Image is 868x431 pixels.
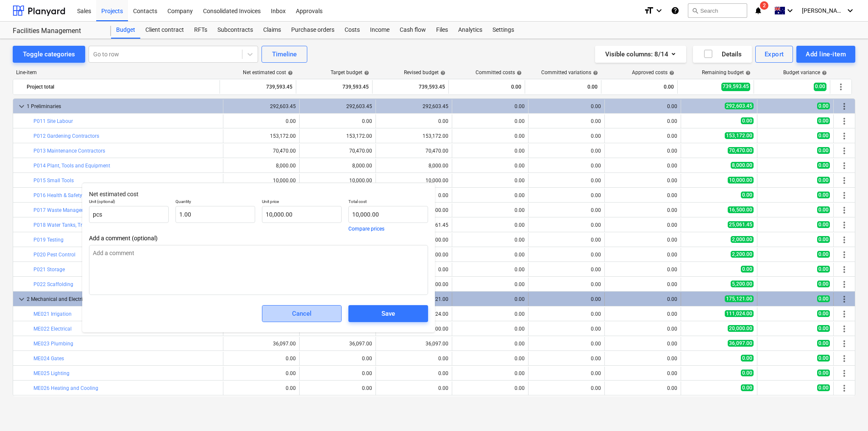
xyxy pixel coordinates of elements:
[292,308,312,319] div: Cancel
[608,103,677,109] div: 0.00
[608,281,677,287] div: 0.00
[731,281,754,287] span: 5,200.00
[33,192,82,198] a: P016 Health & Safety
[189,22,212,39] a: RFTs
[223,80,292,94] div: 739,593.45
[741,384,754,391] span: 0.00
[258,22,286,39] div: Claims
[439,70,445,75] span: help
[802,7,844,14] span: [PERSON_NAME]
[728,221,754,228] span: 25,061.45
[839,235,849,245] span: More actions
[456,356,525,361] div: 0.00
[33,356,64,361] a: ME024 Gates
[262,305,342,322] button: Cancel
[339,22,365,39] a: Costs
[731,251,754,258] span: 2,200.00
[331,70,369,75] div: Target budget
[839,250,849,260] span: More actions
[365,22,395,39] a: Income
[27,292,220,306] div: 2 Mechanical and Electrical
[286,22,339,39] div: Purchase orders
[839,353,849,364] span: More actions
[17,294,27,304] span: keyboard_arrow_down
[452,80,521,94] div: 0.00
[286,118,296,124] div: 0.00
[453,22,487,39] div: Analytics
[608,163,677,169] div: 0.00
[262,46,307,63] button: Timeline
[632,70,674,75] div: Approved costs
[741,117,754,124] span: 0.00
[532,148,601,154] div: 0.00
[111,22,140,39] a: Budget
[395,22,431,39] a: Cash flow
[817,103,830,109] span: 0.00
[381,308,395,319] div: Save
[731,162,754,169] span: 8,000.00
[487,22,519,39] a: Settings
[362,356,372,361] div: 0.00
[303,103,372,109] div: 292,603.45
[668,70,674,75] span: help
[605,49,676,60] div: Visible columns : 8/14
[608,326,677,332] div: 0.00
[839,220,849,230] span: More actions
[362,70,369,75] span: help
[845,6,855,16] i: keyboard_arrow_down
[270,133,296,139] div: 153,172.00
[532,370,601,376] div: 0.00
[456,385,525,391] div: 0.00
[33,222,142,228] a: P018 Water Tanks, Treatment and Desalination
[33,207,93,213] a: P017 Waste Management
[456,222,525,228] div: 0.00
[212,22,258,39] a: Subcontracts
[33,133,99,139] a: P012 Gardening Contractors
[532,296,601,302] div: 0.00
[286,385,296,391] div: 0.00
[140,22,189,39] a: Client contract
[595,46,686,63] button: Visible columns:8/14
[817,177,830,184] span: 0.00
[175,199,255,206] p: Quantity
[817,162,830,169] span: 0.00
[817,147,830,154] span: 0.00
[839,294,849,304] span: More actions
[820,70,827,75] span: help
[817,384,830,391] span: 0.00
[532,385,601,391] div: 0.00
[33,148,105,154] a: P013 Maintenance Contractors
[33,118,73,124] a: P011 Site Labour
[817,295,830,302] span: 0.00
[839,383,849,393] span: More actions
[725,103,754,109] span: 292,603.45
[23,49,75,60] div: Toggle categories
[741,355,754,361] span: 0.00
[836,82,846,92] span: More actions
[273,148,296,154] div: 70,470.00
[33,370,70,376] a: ME025 Lighting
[286,370,296,376] div: 0.00
[532,207,601,213] div: 0.00
[456,296,525,302] div: 0.00
[817,310,830,317] span: 0.00
[541,70,598,75] div: Committed variations
[428,237,448,243] div: 2,000.00
[33,341,73,347] a: ME023 Plumbing
[744,70,751,75] span: help
[817,370,830,376] span: 0.00
[227,178,296,184] div: 10,000.00
[456,178,525,184] div: 0.00
[760,1,768,10] span: 2
[608,237,677,243] div: 0.00
[608,385,677,391] div: 0.00
[456,370,525,376] div: 0.00
[33,385,98,391] a: ME026 Heating and Cooling
[532,237,601,243] div: 0.00
[362,118,372,124] div: 0.00
[456,311,525,317] div: 0.00
[426,341,448,347] div: 36,097.00
[532,252,601,258] div: 0.00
